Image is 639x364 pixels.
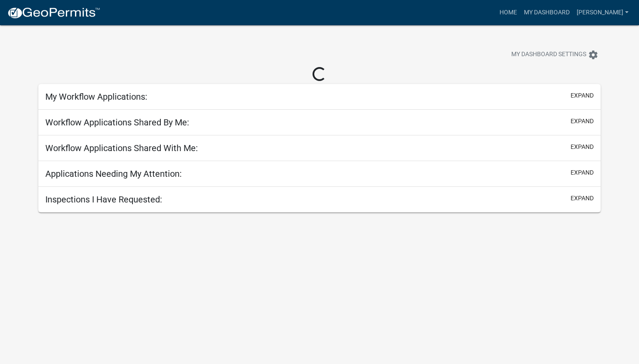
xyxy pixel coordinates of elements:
[571,168,594,177] button: expand
[45,91,147,102] h5: My Workflow Applications:
[520,4,573,21] a: My Dashboard
[45,169,182,179] h5: Applications Needing My Attention:
[571,117,594,126] button: expand
[573,4,632,21] a: [PERSON_NAME]
[571,142,594,152] button: expand
[571,194,594,203] button: expand
[511,50,586,60] span: My Dashboard Settings
[496,4,520,21] a: Home
[504,46,605,63] button: My Dashboard Settingssettings
[45,194,162,205] h5: Inspections I Have Requested:
[571,91,594,100] button: expand
[45,117,189,128] h5: Workflow Applications Shared By Me:
[45,143,198,153] h5: Workflow Applications Shared With Me:
[588,50,598,60] i: settings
